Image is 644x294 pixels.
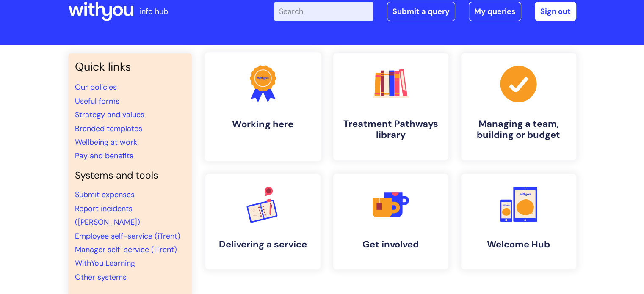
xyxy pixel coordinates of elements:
a: Useful forms [75,96,119,106]
a: Other systems [75,272,127,282]
a: Submit a query [387,2,455,21]
h4: Delivering a service [212,239,314,250]
a: Wellbeing at work [75,137,137,147]
a: Branded templates [75,124,142,134]
a: Employee self-service (iTrent) [75,231,180,241]
h4: Welcome Hub [468,239,569,250]
a: Our policies [75,82,117,92]
a: Strategy and values [75,110,144,120]
h4: Managing a team, building or budget [468,118,569,141]
a: Delivering a service [205,174,321,269]
a: Pay and benefits [75,151,133,161]
div: | - [274,2,576,21]
h3: Quick links [75,60,185,74]
a: Submit expenses [75,190,135,200]
h4: Get involved [340,239,442,250]
a: Welcome Hub [461,174,576,269]
h4: Treatment Pathways library [340,118,442,141]
a: My queries [469,2,521,21]
p: info hub [140,5,168,18]
h4: Working here [211,118,315,130]
a: WithYou Learning [75,258,135,268]
h4: Systems and tools [75,170,185,181]
a: Manager self-service (iTrent) [75,245,177,255]
a: Treatment Pathways library [333,53,448,160]
a: Get involved [333,174,448,269]
a: Report incidents ([PERSON_NAME]) [75,203,140,227]
input: Search [274,2,373,21]
a: Sign out [535,2,576,21]
a: Working here [204,52,321,161]
a: Managing a team, building or budget [461,53,576,160]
